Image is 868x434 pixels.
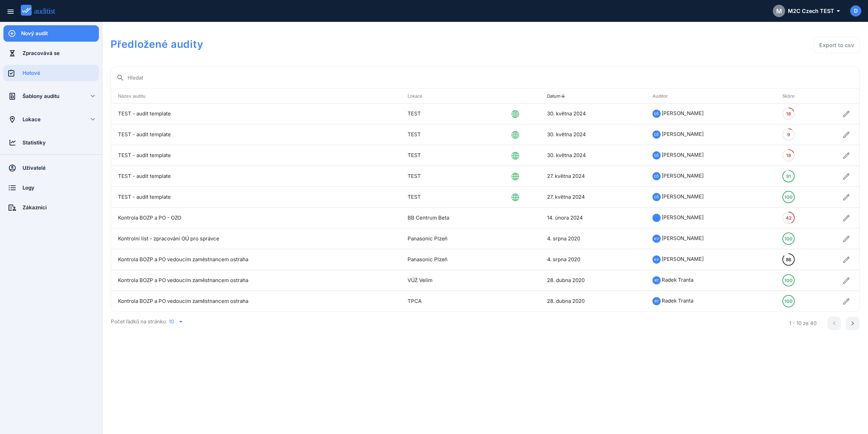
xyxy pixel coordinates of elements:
[854,7,858,15] span: D
[401,270,512,291] td: VÚŽ Velim
[834,7,839,15] i: arrow_drop_down_outlined
[540,208,645,228] td: 14. února 2024
[776,6,782,16] span: M
[116,74,124,82] i: search
[654,131,659,138] span: DŠ
[849,319,857,327] i: chevron_right
[512,173,519,180] img: globe
[111,37,560,51] h1: Předložené audity
[540,291,645,312] td: 28. dubna 2020
[111,166,401,187] td: TEST - audit template
[662,214,704,221] span: [PERSON_NAME]
[512,152,519,159] img: globe
[540,145,645,166] td: 30. května 2024
[789,320,816,327] div: 1 - 10 ze 40
[111,89,401,103] th: Název auditu: Not sorted. Activate to sort ascending.
[540,187,645,208] td: 27. května 2024
[3,180,99,196] a: Logy
[401,89,512,103] th: Lokace: Not sorted. Activate to sort ascending.
[23,50,99,57] div: Zpracovává se
[654,256,659,263] span: KV
[401,103,512,124] td: TEST
[846,317,859,330] button: Next page
[786,212,792,223] div: 42
[3,160,99,176] a: Uživatelé
[652,214,661,222] img: 1537963897_5bab777924f09.jpeg
[776,89,807,103] th: Skóre: Not sorted. Activate to sort ascending.
[819,41,854,49] div: Export to csv
[23,204,99,211] div: Zákazníci
[662,172,704,179] span: [PERSON_NAME]
[787,129,790,140] div: 9
[662,297,693,304] span: Radek Tranta
[773,5,839,17] div: M2C Czech TEST
[6,8,15,16] i: menu
[401,124,512,145] td: TEST
[21,5,61,16] img: auditist_logo_new.svg
[401,208,512,228] td: BB Centrum Beta
[540,124,645,145] td: 30. května 2024
[401,145,512,166] td: TEST
[401,166,512,187] td: TEST
[662,110,704,116] span: [PERSON_NAME]
[540,166,645,187] td: 27. května 2024
[662,277,693,283] span: Radek Tranta
[654,277,659,284] span: RT
[111,291,401,312] td: Kontrola BOZP a PO vedoucím zaměstnancem ostraha
[23,93,80,100] div: Šablony auditu
[111,228,401,249] td: Kontrolní list - zpracování OÚ pro správce
[784,233,793,244] div: 100
[401,249,512,270] td: Panasonic Plzeň
[786,254,791,265] div: 86
[784,275,793,286] div: 100
[23,184,99,192] div: Logy
[3,199,99,216] a: Zákazníci
[512,131,519,139] img: globe
[128,72,854,83] input: Hledat
[540,228,645,249] td: 4. srpna 2020
[21,30,99,37] div: Nový audit
[654,235,659,242] span: KV
[560,93,566,99] i: arrow_upward
[401,187,512,208] td: TEST
[540,103,645,124] td: 30. května 2024
[111,312,771,332] div: Počet řádků na stránku:
[111,145,401,166] td: TEST - audit template
[654,193,659,201] span: DŠ
[662,131,704,137] span: [PERSON_NAME]
[786,171,791,182] div: 91
[512,89,540,103] th: : Not sorted.
[767,3,845,19] button: MM2C Czech TEST
[89,92,97,100] i: keyboard_arrow_down
[111,103,401,124] td: TEST - audit template
[786,108,791,119] div: 18
[111,270,401,291] td: Kontrola BOZP a PO vedoucím zaměstnancem ostraha
[111,208,401,228] td: Kontrola BOZP a PO - OZO
[3,135,99,151] a: Statistiky
[662,256,704,262] span: [PERSON_NAME]
[540,249,645,270] td: 4. srpna 2020
[3,65,99,81] a: Hotové
[23,139,99,146] div: Statistiky
[23,116,80,123] div: Lokace
[784,296,793,307] div: 100
[89,115,97,123] i: keyboard_arrow_down
[177,318,185,326] i: arrow_drop_down
[654,152,659,159] span: DŠ
[654,297,659,305] span: RT
[654,110,659,117] span: DŠ
[23,164,99,172] div: Uživatelé
[512,110,519,118] img: globe
[401,291,512,312] td: TPCA
[23,69,99,77] div: Hotové
[646,89,776,103] th: Auditor: Not sorted. Activate to sort ascending.
[654,172,659,180] span: DŠ
[540,89,645,103] th: Datum: Sorted descending. Activate to remove sorting.
[662,152,704,158] span: [PERSON_NAME]
[850,5,862,17] button: D
[169,319,174,325] div: 10
[111,187,401,208] td: TEST - audit template
[3,111,80,128] a: Lokace
[662,235,704,241] span: [PERSON_NAME]
[512,194,519,201] img: globe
